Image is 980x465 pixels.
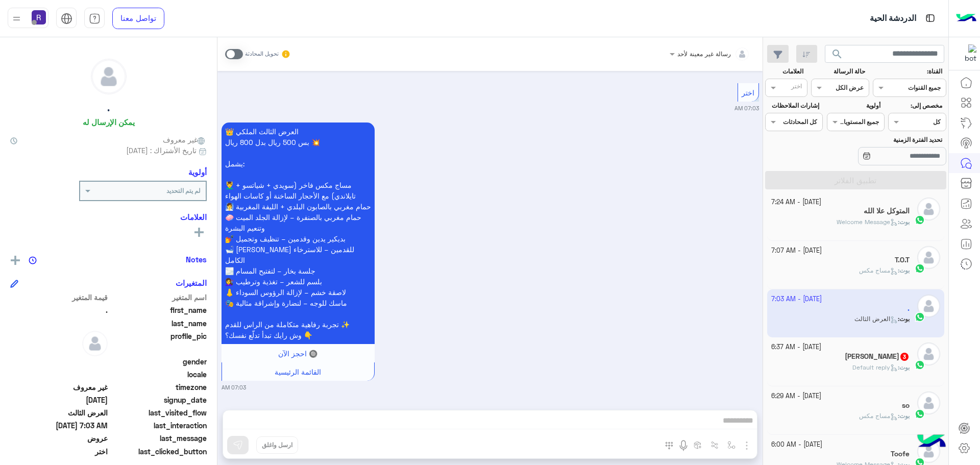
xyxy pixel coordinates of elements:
[899,412,910,420] span: بوت
[771,342,821,352] small: [DATE] - 6:37 AM
[771,391,821,401] small: [DATE] - 6:29 AM
[110,356,207,367] span: gender
[845,352,910,361] h5: Abdullah Khan
[891,450,910,458] h5: Toofe
[110,331,207,354] span: profile_pic
[10,446,108,457] span: اختر
[742,88,754,97] span: اختر
[278,349,317,358] span: 🔘 احجز الآن
[900,353,909,361] span: 3
[222,383,246,391] small: 07:03 AM
[899,266,910,274] span: بوت
[110,305,207,315] span: first_name
[32,10,46,25] img: userImage
[176,278,207,287] h6: المتغيرات
[29,256,37,264] img: notes
[859,412,898,420] span: مساج مكس
[84,8,105,29] a: tab
[110,446,207,457] span: last_clicked_button
[890,101,942,110] label: مخصص إلى:
[677,50,731,58] span: رسالة غير معينة لأحد
[10,305,108,315] span: .
[110,420,207,431] span: last_interaction
[870,12,916,26] p: الدردشة الحية
[915,263,925,274] img: WhatsApp
[107,102,110,114] h5: .
[852,363,898,371] span: Default reply
[791,82,803,93] div: اختر
[188,167,207,177] h6: أولوية
[958,44,976,63] img: 322853014244696
[898,218,910,226] b: :
[902,401,910,410] h5: so
[126,145,197,156] span: تاريخ الأشتراك : [DATE]
[917,246,940,269] img: defaultAdmin.png
[10,292,108,303] span: قيمة المتغير
[112,8,164,29] a: تواصل معنا
[10,212,207,222] h6: العلامات
[917,198,940,221] img: defaultAdmin.png
[915,409,925,419] img: WhatsApp
[10,356,108,367] span: null
[163,134,207,145] span: غير معروف
[813,67,865,76] label: حالة الرسالة
[874,67,943,76] label: القناة:
[899,218,910,226] span: بوت
[859,266,898,274] span: مساج مكس
[837,218,898,226] span: Welcome Message
[766,101,819,110] label: إشارات الملاحظات
[10,382,108,393] span: غير معروف
[275,368,321,376] span: القائمة الرئيسية
[245,50,279,58] small: تحويل المحادثة
[10,420,108,431] span: 2025-09-18T04:03:18.404Z
[61,13,72,25] img: tab
[110,433,207,444] span: last_message
[956,8,976,29] img: Logo
[825,45,850,67] button: search
[89,13,101,25] img: tab
[10,395,108,405] span: 2025-09-18T04:01:58.078Z
[828,135,942,144] label: تحديد الفترة الزمنية
[82,331,108,356] img: defaultAdmin.png
[771,246,822,256] small: [DATE] - 7:07 AM
[91,59,126,94] img: defaultAdmin.png
[734,104,759,112] small: 07:03 AM
[11,256,20,265] img: add
[917,342,940,365] img: defaultAdmin.png
[915,215,925,225] img: WhatsApp
[110,382,207,393] span: timezone
[899,363,910,371] span: بوت
[166,187,201,194] b: لم يتم التحديد
[10,407,108,418] span: العرض الثالث
[222,123,375,344] p: 18/9/2025, 7:03 AM
[10,12,23,25] img: profile
[915,360,925,370] img: WhatsApp
[110,407,207,418] span: last_visited_flow
[765,171,946,189] button: تطبيق الفلاتر
[917,391,940,414] img: defaultAdmin.png
[864,207,910,215] h5: المتوكل علا الله
[914,424,949,460] img: hulul-logo.png
[110,395,207,405] span: signup_date
[898,363,910,371] b: :
[110,292,207,303] span: اسم المتغير
[828,101,880,110] label: أولوية
[898,266,910,274] b: :
[771,198,821,207] small: [DATE] - 7:24 AM
[924,12,937,25] img: tab
[83,117,135,127] h6: يمكن الإرسال له
[10,433,108,444] span: عروض
[256,436,298,454] button: ارسل واغلق
[895,256,910,264] h5: T.O.T
[110,318,207,329] span: last_name
[110,369,207,380] span: locale
[766,67,803,76] label: العلامات
[186,255,207,264] h6: Notes
[831,48,843,60] span: search
[898,412,910,420] b: :
[10,369,108,380] span: null
[771,440,822,450] small: [DATE] - 6:00 AM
